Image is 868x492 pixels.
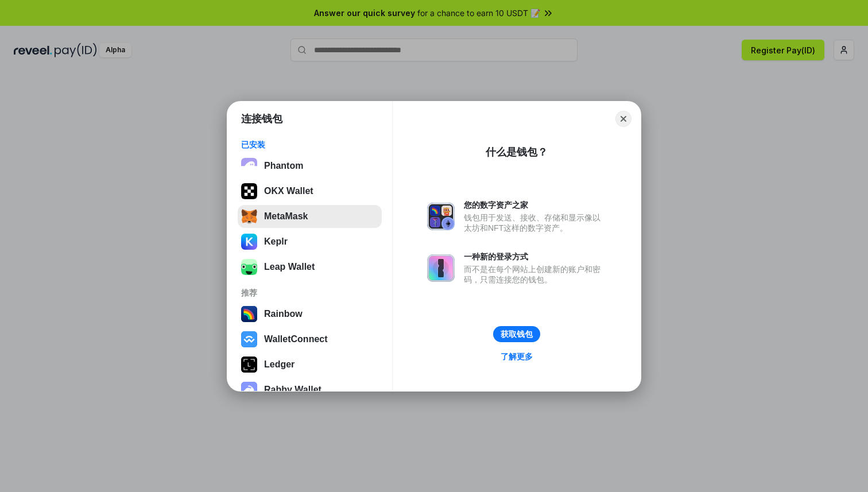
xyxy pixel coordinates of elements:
[264,237,288,247] div: Keplr
[264,211,308,222] div: MetaMask
[494,349,540,364] a: 了解更多
[264,334,328,344] div: WalletConnect
[241,140,378,150] div: 已安装
[464,264,606,285] div: 而不是在每个网站上创建新的账户和密码，只需连接您的钱包。
[238,230,382,253] button: Keplr
[486,145,548,159] div: 什么是钱包？
[493,326,540,342] button: 获取钱包
[241,112,282,126] h1: 连接钱包
[427,203,455,230] img: svg+xml,%3Csvg%20xmlns%3D%22http%3A%2F%2Fwww.w3.org%2F2000%2Fsvg%22%20fill%3D%22none%22%20viewBox...
[241,288,378,298] div: 推荐
[241,208,257,224] img: svg+xml;base64,PHN2ZyBmaWxsPSJub25lIiBoZWlnaHQ9IjMzIiB2aWV3Qm94PSIwIDAgMzUgMzMiIHdpZHRoPSIzNSIgeG...
[264,309,303,319] div: Rainbow
[238,303,382,326] button: Rainbow
[501,351,533,362] div: 了解更多
[238,378,382,401] button: Rabby Wallet
[464,200,606,210] div: 您的数字资产之家
[241,382,257,398] img: svg+xml,%3Csvg%20xmlns%3D%22http%3A%2F%2Fwww.w3.org%2F2000%2Fsvg%22%20fill%3D%22none%22%20viewBox...
[241,331,257,347] img: svg+xml,%3Csvg%20width%3D%2228%22%20height%3D%2228%22%20viewBox%3D%220%200%2028%2028%22%20fill%3D...
[238,154,382,177] button: Phantom
[615,111,631,127] button: Close
[264,359,294,370] div: Ledger
[501,329,533,339] div: 获取钱包
[238,255,382,278] button: Leap Wallet
[241,357,257,373] img: svg+xml,%3Csvg%20xmlns%3D%22http%3A%2F%2Fwww.w3.org%2F2000%2Fsvg%22%20width%3D%2228%22%20height%3...
[241,259,257,275] img: z+3L+1FxxXUeUMECPaK8gprIwhdlxV+hQdAXuUyJwW6xfJRlUUBFGbLJkqNlJgXjn6ghaAaYmDimBFRMSIqKAGPGvqu25lMm1...
[241,234,257,250] img: ByMCUfJCc2WaAAAAAElFTkSuQmCC
[241,183,257,199] img: 5VZ71FV6L7PA3gg3tXrdQ+DgLhC+75Wq3no69P3MC0NFQpx2lL04Ql9gHK1bRDjsSBIvScBnDTk1WrlGIZBorIDEYJj+rhdgn...
[238,353,382,376] button: Ledger
[264,385,321,395] div: Rabby Wallet
[238,205,382,228] button: MetaMask
[427,254,455,282] img: svg+xml,%3Csvg%20xmlns%3D%22http%3A%2F%2Fwww.w3.org%2F2000%2Fsvg%22%20fill%3D%22none%22%20viewBox...
[264,186,313,196] div: OKX Wallet
[464,251,606,262] div: 一种新的登录方式
[238,328,382,351] button: WalletConnect
[264,262,315,272] div: Leap Wallet
[264,161,303,171] div: Phantom
[464,212,606,233] div: 钱包用于发送、接收、存储和显示像以太坊和NFT这样的数字资产。
[241,306,257,322] img: svg+xml,%3Csvg%20width%3D%22120%22%20height%3D%22120%22%20viewBox%3D%220%200%20120%20120%22%20fil...
[238,180,382,203] button: OKX Wallet
[241,158,257,174] img: epq2vO3P5aLWl15yRS7Q49p1fHTx2Sgh99jU3kfXv7cnPATIVQHAx5oQs66JWv3SWEjHOsb3kKgmE5WNBxBId7C8gm8wEgOvz...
